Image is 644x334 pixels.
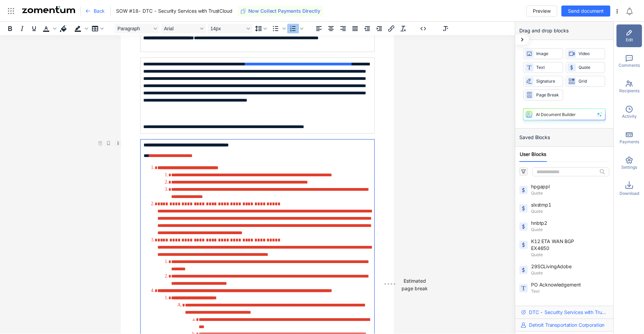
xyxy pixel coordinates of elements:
[72,24,89,33] div: Background color Black
[523,62,563,73] div: Text
[531,270,608,276] span: Quote
[248,8,320,14] span: Now Collect Payments Directly
[397,24,409,33] button: Clear formatting
[536,51,560,57] span: Image
[515,218,613,234] div: hnbtp2Quote
[531,183,583,190] span: hpgappl
[418,24,432,33] button: Insert Merge Tags
[616,101,642,124] div: Activity
[16,24,28,33] button: Italic
[523,48,563,59] div: Image
[619,88,640,94] span: Recipients
[94,8,105,14] span: Back
[287,24,304,33] div: Numbered list
[529,309,608,316] span: DTC - Security Services with TrustCloud
[238,6,323,17] button: Now Collect Payments Directly
[58,24,72,33] button: Block Color
[116,8,232,14] span: SOW #18- DTC - Security Services with TrustCloud
[404,277,426,285] div: Estimated
[208,24,252,33] button: Font size 14px
[616,152,642,175] div: Settings
[28,24,40,33] button: Underline
[561,6,610,17] button: Send document
[325,24,337,33] button: Align center
[523,90,563,101] div: Page Break
[616,50,642,73] div: Comments
[515,200,613,216] div: slxstmp1Quote
[616,177,642,200] div: Download
[531,201,583,208] span: slxstmp1
[361,24,373,33] button: Decrease indent
[620,139,639,145] span: Payments
[621,164,637,170] span: Settings
[620,190,639,197] span: Download
[536,92,560,98] span: Page Break
[520,151,547,158] span: User Blocks
[536,112,576,117] div: AI Document Builder
[536,78,560,85] span: Signature
[22,6,75,13] img: Zomentum Logo
[385,24,397,33] button: Insert/edit link
[270,24,287,33] div: Bullet list
[115,24,159,33] button: Block Paragraph
[531,238,583,252] span: K12 ETA WAN BGP EX4650
[616,75,642,98] div: Recipients
[402,285,428,292] div: page break
[531,300,583,306] span: Surfaces
[515,262,613,278] div: 29SCLivingAdobeQuote
[531,263,583,270] span: 29SCLivingAdobe
[531,208,608,215] span: Quote
[566,62,605,73] div: Quote
[210,26,244,31] span: 14px
[533,7,551,15] span: Preview
[619,62,640,69] span: Comments
[90,24,106,33] button: Table
[523,76,563,87] div: Signature
[579,78,602,85] span: Grid
[384,280,396,295] div: ----
[529,322,604,328] span: Detroit Transportation Corporation
[566,48,605,59] div: Video
[313,24,325,33] button: Align left
[164,26,198,31] span: Arial
[579,51,602,57] span: Video
[531,220,583,227] span: hnbtp2
[531,252,608,258] span: Quote
[531,281,583,288] span: PO Acknowledgement
[622,113,637,119] span: Activity
[566,76,605,87] div: Grid
[515,298,613,314] div: Surfaces
[531,288,608,294] span: Text
[117,26,151,31] span: Paragraph
[531,227,608,233] span: Quote
[526,6,557,17] button: Preview
[515,22,613,40] div: Drag and drop blocks
[626,37,633,43] span: Edit
[519,167,528,176] button: filter
[373,24,385,33] button: Increase indent
[536,64,560,71] span: Text
[616,126,642,149] div: Payments
[440,24,454,33] button: Insert Input Fields
[579,64,602,71] span: Quote
[625,3,639,19] div: Notifications
[616,24,642,47] div: Edit
[515,237,613,259] div: K12 ETA WAN BGP EX4650Quote
[40,24,58,33] div: Text color Black
[337,24,349,33] button: Align right
[515,280,613,296] div: PO AcknowledgementText
[253,24,269,33] button: Line height
[4,24,16,33] button: Bold
[349,24,361,33] button: Justify
[161,24,206,33] button: Font Arial
[515,128,613,147] div: Saved Blocks
[531,190,608,196] span: Quote
[515,182,613,198] div: hpgapplQuote
[521,169,526,174] span: filter
[568,7,604,15] span: Send document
